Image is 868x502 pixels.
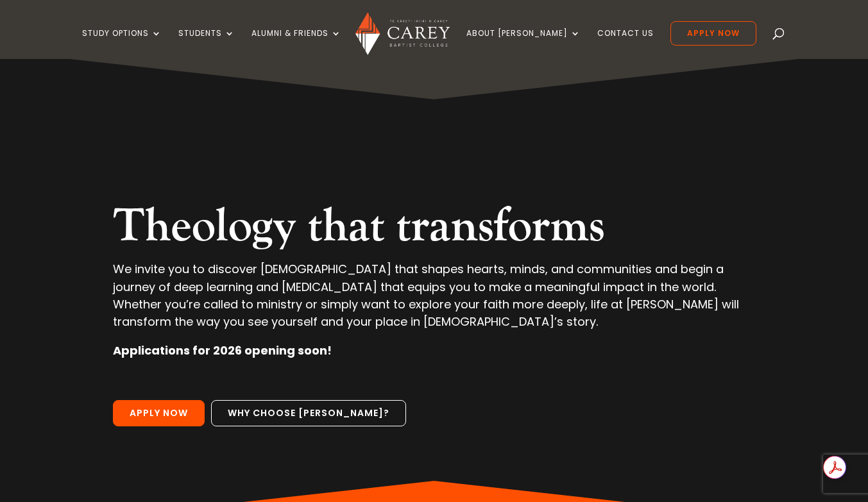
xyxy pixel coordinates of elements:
a: Contact Us [597,29,654,59]
img: Carey Baptist College [355,12,450,55]
strong: Applications for 2026 opening soon! [113,342,332,358]
a: About [PERSON_NAME] [466,29,581,59]
a: Apply Now [670,21,756,46]
a: Apply Now [113,400,205,427]
h2: Theology that transforms [113,199,754,260]
a: Students [178,29,235,59]
a: Study Options [82,29,162,59]
a: Alumni & Friends [251,29,341,59]
a: Why choose [PERSON_NAME]? [211,400,406,427]
p: We invite you to discover [DEMOGRAPHIC_DATA] that shapes hearts, minds, and communities and begin... [113,260,754,342]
